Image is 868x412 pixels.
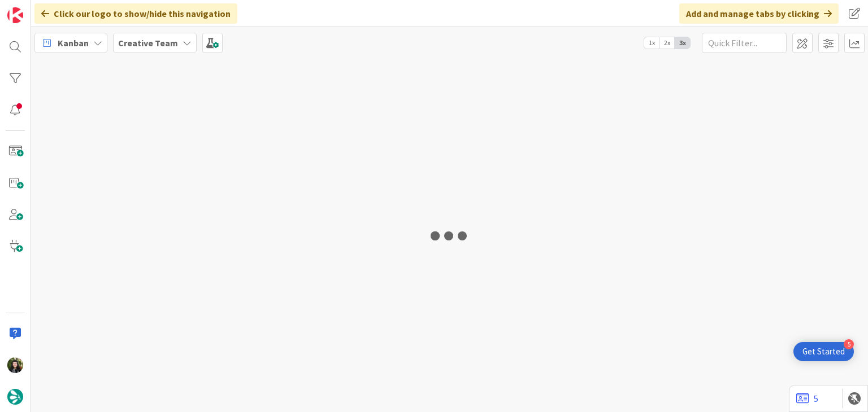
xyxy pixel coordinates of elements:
[675,37,690,49] span: 3x
[802,346,845,357] div: Get Started
[7,357,23,373] img: BC
[58,36,89,50] span: Kanban
[793,342,854,361] div: Open Get Started checklist, remaining modules: 5
[659,37,675,49] span: 2x
[7,389,23,405] img: avatar
[7,7,23,23] img: Visit kanbanzone.com
[796,392,818,405] a: 5
[844,339,854,349] div: 5
[34,3,237,24] div: Click our logo to show/hide this navigation
[702,33,787,53] input: Quick Filter...
[118,37,178,49] b: Creative Team
[679,3,839,24] div: Add and manage tabs by clicking
[644,37,659,49] span: 1x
